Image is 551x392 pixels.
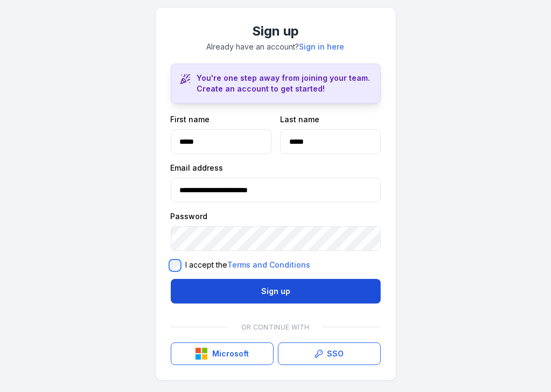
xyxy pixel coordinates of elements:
[207,42,345,51] span: Already have an account?
[171,114,210,125] label: First name
[186,260,311,270] label: I accept the
[171,163,224,173] label: Email address
[171,279,381,304] button: Sign up
[171,342,274,365] button: Microsoft
[278,342,381,365] a: SSO
[171,211,208,222] label: Password
[280,114,319,125] label: Last name
[171,317,381,338] div: Or continue with
[171,23,381,40] h1: Sign up
[228,260,311,270] a: Terms and Conditions
[197,73,372,94] h3: You're one step away from joining your team. Create an account to get started!
[299,41,345,52] a: Sign in here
